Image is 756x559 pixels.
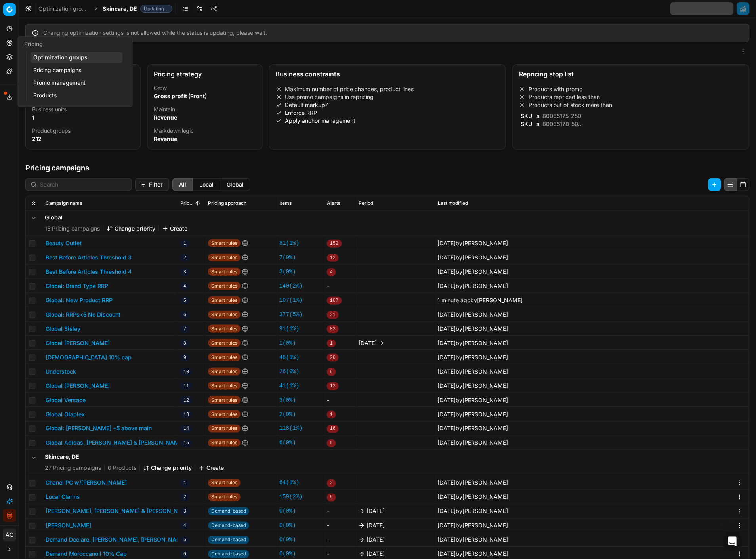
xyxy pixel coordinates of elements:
[279,239,299,247] a: 81(1%)
[154,71,256,77] div: Pricing strategy
[438,282,508,290] div: by [PERSON_NAME]
[154,114,177,121] strong: Revenue
[108,464,136,472] span: 0 Products
[279,425,303,433] a: 118(1%)
[438,382,456,389] span: [DATE]
[24,40,43,47] span: Pricing
[208,522,249,530] span: Demand-based
[327,479,336,487] span: 2
[180,340,189,347] span: 8
[45,453,224,461] h5: Skincare, DE
[46,536,187,544] button: Demand Declare, [PERSON_NAME], [PERSON_NAME]
[208,325,241,333] span: Smart rules
[367,536,385,544] span: [DATE]
[46,339,110,347] button: Global [PERSON_NAME]
[46,296,113,304] button: Global: New Product RRP
[327,240,342,248] span: 152
[438,282,456,289] span: [DATE]
[46,479,127,487] button: Chanel PC w/[PERSON_NAME]
[208,396,241,404] span: Smart rules
[30,52,122,63] a: Optimization groups
[46,239,82,247] button: Beauty Outlet
[32,128,134,134] dt: Product groups
[46,311,120,319] button: Global: RRPs<5 No Discount
[438,354,456,361] span: [DATE]
[45,214,187,221] h5: Global
[46,396,86,404] button: Global Versace
[180,368,192,376] span: 10
[279,396,296,404] a: 3(0%)
[180,439,192,447] span: 15
[438,311,456,318] span: [DATE]
[327,297,342,305] span: 107
[30,77,122,88] a: Promo management
[208,239,241,247] span: Smart rules
[208,382,241,390] span: Smart rules
[279,368,299,376] a: 26(0%)
[172,178,193,191] button: all
[438,254,508,261] div: by [PERSON_NAME]
[276,71,500,77] div: Business constraints
[279,493,303,501] a: 159(2%)
[279,325,299,333] a: 91(1%)
[180,325,189,333] span: 7
[327,354,339,362] span: 20
[438,522,456,529] span: [DATE]
[193,178,220,191] button: local
[279,439,296,447] a: 6(0%)
[723,532,742,551] div: Open Intercom Messenger
[438,325,456,332] span: [DATE]
[45,464,101,472] span: 27 Pricing campaigns
[4,529,15,541] span: AC
[279,522,296,530] a: 0(0%)
[30,65,122,76] a: Pricing campaigns
[279,536,296,544] a: 0(0%)
[438,297,471,303] span: 1 minute ago
[180,397,192,404] span: 12
[180,508,189,516] span: 3
[519,120,534,127] span: SKU
[438,411,456,418] span: [DATE]
[180,411,192,419] span: 13
[38,5,89,13] a: Optimization groups
[46,425,152,433] button: Global: [PERSON_NAME] +5 above main
[327,382,339,390] span: 12
[324,519,355,533] td: -
[438,551,456,557] span: [DATE]
[46,410,85,418] button: Global Olaplex
[208,479,241,487] span: Smart rules
[180,425,192,433] span: 14
[327,268,336,276] span: 4
[438,410,508,418] div: by [PERSON_NAME]
[154,107,256,112] dt: Maintain
[45,225,100,233] span: 15 Pricing campaigns
[279,550,296,558] a: 0(0%)
[519,71,743,77] div: Repricing stop list
[438,382,508,390] div: by [PERSON_NAME]
[279,268,296,276] a: 3(0%)
[32,114,34,121] strong: 1
[162,225,187,233] button: Create
[324,504,355,519] td: -
[438,239,508,247] div: by [PERSON_NAME]
[327,254,339,262] span: 12
[276,101,500,109] li: Default markup 7
[32,135,42,142] strong: 212
[180,200,194,206] span: Priority
[276,85,500,93] li: Maximum number of price changes, product lines
[438,325,508,333] div: by [PERSON_NAME]
[46,254,132,261] button: Best Before Articles Threshold 3
[40,181,127,189] input: Search
[438,268,508,276] div: by [PERSON_NAME]
[438,536,456,543] span: [DATE]
[279,479,299,487] a: 64(1%)
[327,439,336,447] span: 5
[359,339,377,347] span: [DATE]
[438,522,508,530] div: by [PERSON_NAME]
[327,368,336,376] span: 9
[208,268,241,276] span: Smart rules
[279,296,303,304] a: 107(1%)
[180,522,189,530] span: 4
[438,368,508,376] div: by [PERSON_NAME]
[135,178,169,191] button: Filter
